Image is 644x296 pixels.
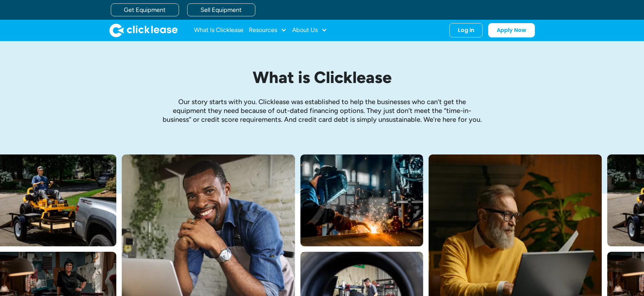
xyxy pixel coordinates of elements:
[458,27,474,34] div: Log In
[292,23,327,37] div: About Us
[109,23,178,37] a: home
[162,68,482,86] h1: What is Clicklease
[488,23,535,37] a: Apply Now
[162,97,482,124] p: Our story starts with you. Clicklease was established to help the businesses who can’t get the eq...
[111,3,179,16] a: Get Equipment
[109,23,178,37] img: Clicklease logo
[187,3,255,16] a: Sell Equipment
[300,154,423,246] img: A welder in a large mask working on a large pipe
[194,23,243,37] a: What Is Clicklease
[249,23,287,37] div: Resources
